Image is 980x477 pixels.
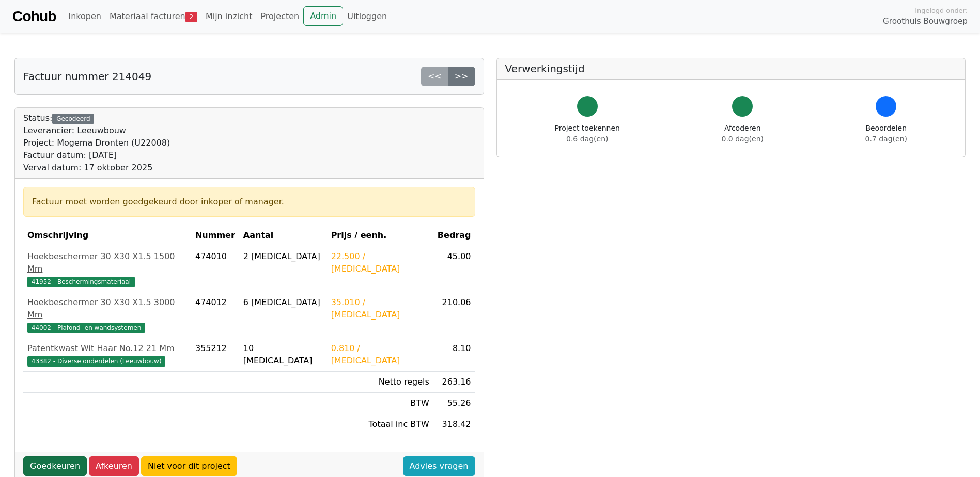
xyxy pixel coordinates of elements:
th: Nummer [191,225,239,246]
td: Netto regels [327,372,433,393]
a: Hoekbeschermer 30 X30 X1.5 1500 Mm41952 - Beschermingsmateriaal [27,250,187,288]
div: Project toekennen [555,123,620,145]
a: Afkeuren [89,456,139,476]
a: Uitloggen [343,6,391,27]
span: 41952 - Beschermingsmateriaal [27,277,135,287]
div: Afcoderen [722,123,764,145]
h5: Factuur nummer 214049 [23,70,151,83]
a: Hoekbeschermer 30 X30 X1.5 3000 Mm44002 - Plafond- en wandsystemen [27,296,187,333]
span: 2 [185,12,197,22]
td: 355212 [191,338,239,372]
div: 0.810 / [MEDICAL_DATA] [331,342,429,367]
td: Totaal inc BTW [327,414,433,435]
td: 474012 [191,292,239,338]
div: 35.010 / [MEDICAL_DATA] [331,296,429,321]
div: Factuur datum: [DATE] [23,149,170,162]
th: Aantal [239,225,327,246]
td: BTW [327,393,433,414]
a: Patentkwast Wit Haar No.12 21 Mm43382 - Diverse onderdelen (Leeuwbouw) [27,342,187,367]
div: Hoekbeschermer 30 X30 X1.5 1500 Mm [27,250,187,275]
div: Factuur moet worden goedgekeurd door inkoper of manager. [32,196,466,208]
a: Projecten [256,6,303,27]
span: Ingelogd onder: [915,6,968,15]
a: Cohub [12,4,56,29]
th: Omschrijving [23,225,191,246]
span: 44002 - Plafond- en wandsystemen [27,323,145,333]
a: Mijn inzicht [201,6,257,27]
div: 6 [MEDICAL_DATA] [243,296,323,309]
td: 8.10 [433,338,475,372]
a: Inkopen [64,6,105,27]
div: Project: Mogema Dronten (U22008) [23,137,170,149]
td: 474010 [191,246,239,292]
a: >> [448,67,475,86]
div: Patentkwast Wit Haar No.12 21 Mm [27,342,187,355]
div: 10 [MEDICAL_DATA] [243,342,323,367]
span: 43382 - Diverse onderdelen (Leeuwbouw) [27,356,165,367]
td: 55.26 [433,393,475,414]
div: Beoordelen [865,123,907,145]
a: Advies vragen [403,456,475,476]
td: 263.16 [433,372,475,393]
td: 210.06 [433,292,475,338]
div: 2 [MEDICAL_DATA] [243,250,323,263]
div: Leverancier: Leeuwbouw [23,124,170,137]
div: Hoekbeschermer 30 X30 X1.5 3000 Mm [27,296,187,321]
a: Materiaal facturen2 [105,6,201,27]
h5: Verwerkingstijd [505,62,957,75]
td: 45.00 [433,246,475,292]
a: Niet voor dit project [141,456,237,476]
th: Prijs / eenh. [327,225,433,246]
span: Groothuis Bouwgroep [883,15,968,27]
div: Gecodeerd [52,114,94,124]
span: 0.7 dag(en) [865,135,907,143]
a: Goedkeuren [23,456,87,476]
th: Bedrag [433,225,475,246]
a: Admin [303,6,343,26]
div: Verval datum: 17 oktober 2025 [23,162,170,174]
td: 318.42 [433,414,475,435]
span: 0.0 dag(en) [722,135,764,143]
span: 0.6 dag(en) [566,135,608,143]
div: 22.500 / [MEDICAL_DATA] [331,250,429,275]
div: Status: [23,112,170,174]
